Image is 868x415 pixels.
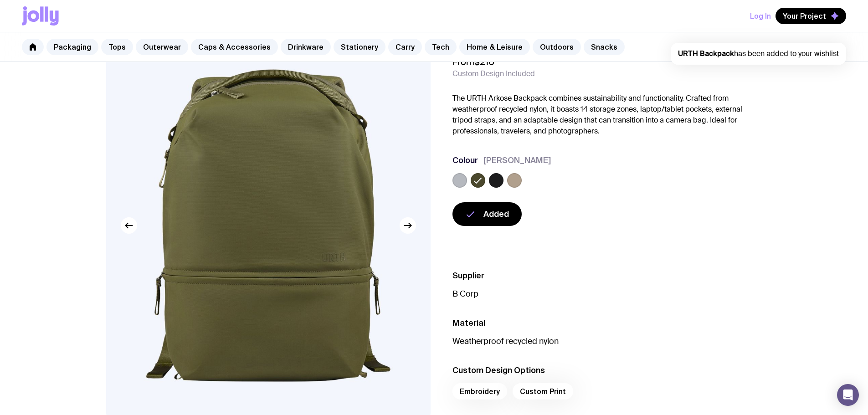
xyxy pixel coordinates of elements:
[334,39,385,55] a: Stationery
[459,39,530,55] a: Home & Leisure
[101,39,133,55] a: Tops
[281,39,331,55] a: Drinkware
[584,39,625,55] a: Snacks
[452,69,535,78] span: Custom Design Included
[783,11,826,20] span: Your Project
[678,49,734,58] strong: URTH Backpack
[136,39,188,55] a: Outerwear
[191,39,278,55] a: Caps & Accessories
[776,8,846,24] button: Your Project
[452,365,762,376] h3: Custom Design Options
[452,93,762,137] p: The URTH Arkose Backpack combines sustainability and functionality. Crafted from weatherproof rec...
[425,39,457,55] a: Tech
[837,384,859,406] div: Open Intercom Messenger
[483,155,551,166] span: [PERSON_NAME]
[46,39,98,55] a: Packaging
[452,270,762,281] h3: Supplier
[483,209,509,220] span: Added
[452,155,478,166] h3: Colour
[452,318,762,328] h3: Material
[750,8,771,24] button: Log In
[452,288,762,299] p: B Corp
[678,49,839,58] span: has been added to your wishlist
[388,39,422,55] a: Carry
[474,56,494,68] span: $210
[452,336,762,347] p: Weatherproof recycled nylon
[452,202,522,226] button: Added
[452,56,494,67] span: From
[533,39,581,55] a: Outdoors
